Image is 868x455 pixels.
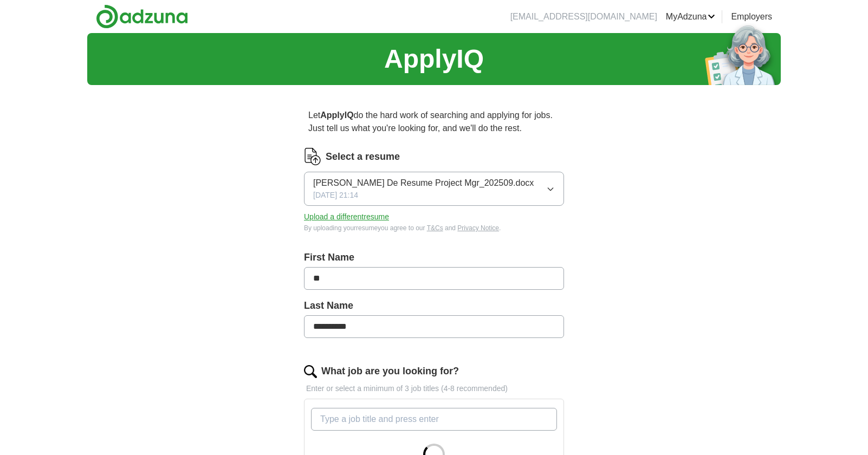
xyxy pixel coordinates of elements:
[457,224,499,232] a: Privacy Notice
[510,10,657,23] li: [EMAIL_ADDRESS][DOMAIN_NAME]
[304,250,564,265] label: First Name
[313,190,358,201] span: [DATE] 21:14
[96,4,188,29] img: Adzuna logo
[320,110,353,120] strong: ApplyIQ
[304,105,564,139] p: Let do the hard work of searching and applying for jobs. Just tell us what you're looking for, an...
[384,40,484,79] h1: ApplyIQ
[304,298,564,313] label: Last Name
[427,224,443,232] a: T&Cs
[304,223,564,233] div: By uploading your resume you agree to our and .
[304,172,564,206] button: [PERSON_NAME] De Resume Project Mgr_202509.docx[DATE] 21:14
[304,365,317,378] img: search.png
[313,177,534,190] span: [PERSON_NAME] De Resume Project Mgr_202509.docx
[304,211,389,223] button: Upload a differentresume
[304,383,564,394] p: Enter or select a minimum of 3 job titles (4-8 recommended)
[666,10,716,23] a: MyAdzuna
[304,148,321,165] img: CV Icon
[321,364,459,379] label: What job are you looking for?
[731,10,772,23] a: Employers
[326,149,400,164] label: Select a resume
[311,408,557,431] input: Type a job title and press enter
